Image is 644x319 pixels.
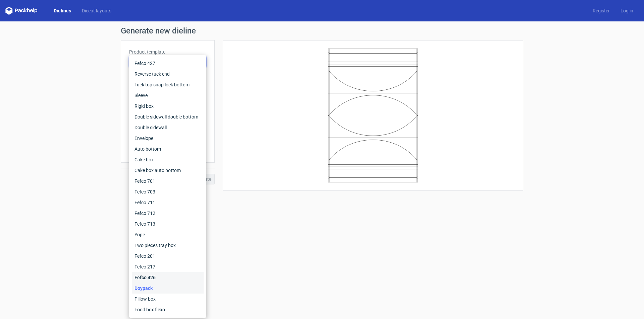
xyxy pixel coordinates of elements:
[132,261,204,272] div: Fefco 217
[132,154,204,165] div: Cake box
[132,165,204,176] div: Cake box auto bottom
[132,111,204,122] div: Double sidewall double bottom
[132,186,204,197] div: Fefco 703
[132,176,204,186] div: Fefco 701
[132,197,204,208] div: Fefco 711
[132,144,204,154] div: Auto bottom
[132,69,204,79] div: Reverse tuck end
[132,208,204,219] div: Fefco 712
[132,294,204,304] div: Pillow box
[132,283,204,294] div: Doypack
[132,133,204,144] div: Envelope
[615,7,639,14] a: Log in
[132,58,204,69] div: Fefco 427
[76,7,117,14] a: Diecut layouts
[132,229,204,240] div: Yope
[121,27,523,35] h1: Generate new dieline
[132,90,204,101] div: Sleeve
[132,251,204,261] div: Fefco 201
[132,219,204,229] div: Fefco 713
[587,7,615,14] a: Register
[129,49,206,55] label: Product template
[132,240,204,251] div: Two pieces tray box
[132,304,204,315] div: Food box flexo
[132,79,204,90] div: Tuck top snap lock bottom
[132,272,204,283] div: Fefco 426
[132,101,204,111] div: Rigid box
[132,122,204,133] div: Double sidewall
[48,7,76,14] a: Dielines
